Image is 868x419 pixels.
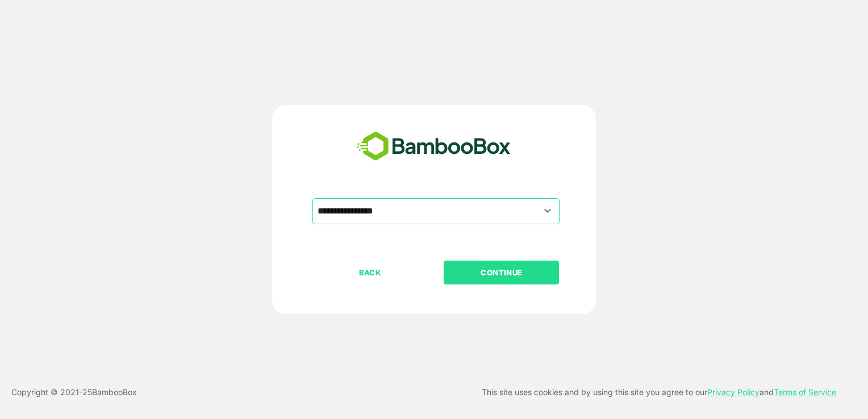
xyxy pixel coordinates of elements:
a: Terms of Service [774,387,836,397]
p: BACK [314,266,427,279]
p: CONTINUE [445,266,558,279]
a: Privacy Policy [707,387,759,397]
button: CONTINUE [444,261,559,284]
p: This site uses cookies and by using this site you agree to our and [482,386,836,399]
button: BACK [312,261,428,284]
button: Open [540,203,556,219]
p: Copyright © 2021- 25 BambooBox [11,386,137,399]
img: bamboobox [350,128,517,165]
